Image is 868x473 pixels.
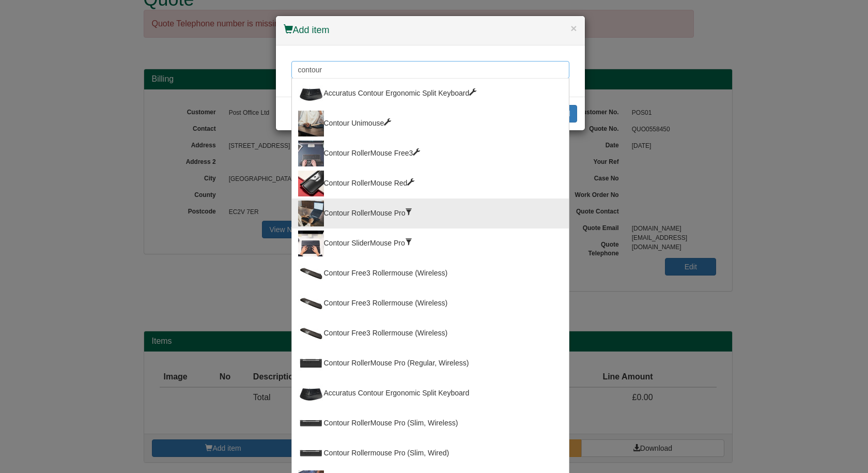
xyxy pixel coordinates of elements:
[298,141,324,166] img: rollermouse-free-3-lifestyle-image-3.jpg
[298,171,563,196] div: Contour RollerMouse Red
[298,231,563,256] div: Contour SliderMouse Pro
[298,350,324,376] img: contour-rollermouse-leather-regular_top_1.jpg
[298,350,563,376] div: Contour RollerMouse Pro (Regular, Wireless)
[298,410,563,436] div: Contour RollerMouse Pro (Slim, Wireless)
[298,201,563,226] div: Contour RollerMouse Pro
[298,111,563,136] div: Contour Unimouse
[298,291,324,316] img: contour-free3--rollermouse-wireless_1.jpg
[298,321,324,346] img: contour-free3--rollermouse-wireless_2.jpg
[298,201,324,226] img: contour-rollermouse-leather_lifestyle.jpg
[298,111,324,136] img: contour-unimouse-lifestyle.jpg
[298,410,324,436] img: contour-rollermouse-leather-slim_top_1.jpg
[298,380,324,406] img: accuratus-contour-ergonomic-split-keyboard_top-angle_1.jpg
[298,440,324,466] img: contour-rollermouse-leather-slim_top_1.jpg
[298,440,563,466] div: Contour Rollermouse Pro (Slim, Wired)
[298,141,563,166] div: Contour RollerMouse Free3
[298,321,563,346] div: Contour Free3 Rollermouse (Wireless)
[298,261,324,286] img: contour-free3--rollermouse-wireless.jpg
[298,81,563,106] div: Accuratus Contour Ergonomic Split Keyboard
[298,291,563,316] div: Contour Free3 Rollermouse (Wireless)
[298,380,563,406] div: Accuratus Contour Ergonomic Split Keyboard
[291,61,569,79] input: Search for a product
[298,261,563,286] div: Contour Free3 Rollermouse (Wireless)
[284,24,577,37] h4: Add item
[298,231,324,256] img: contour-slidermouse-pro-lifestyle-4.jpg
[298,171,324,196] img: contour-rollermouse-red_detail.jpg
[570,23,577,34] button: ×
[298,81,324,106] img: accuratus-contour-ergonomic-split-keyboard_top-angle.jpg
